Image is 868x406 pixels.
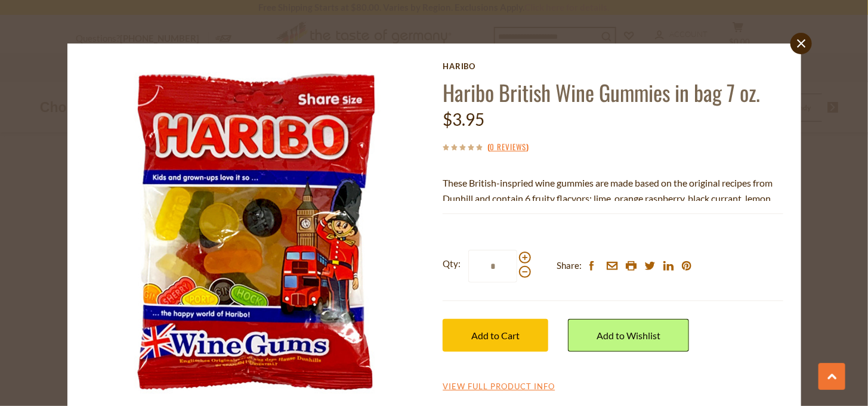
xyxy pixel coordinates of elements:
button: Add to Cart [443,319,548,352]
a: Add to Wishlist [568,319,689,352]
a: View Full Product Info [443,382,555,392]
strong: Qty: [443,256,461,271]
span: These British-inspried wine gummies are made based on the original recipes from Dunhill and conta... [443,177,777,220]
span: Share: [557,258,582,273]
span: $3.95 [443,109,484,129]
span: ( ) [487,141,529,153]
img: Haribo British Wine Gummies in bag 7 oz. [85,61,426,402]
input: Qty: [468,250,517,283]
a: 0 Reviews [490,141,526,154]
a: Haribo British Wine Gummies in bag 7 oz. [443,76,760,108]
a: Haribo [443,61,783,71]
span: Add to Cart [471,330,520,341]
